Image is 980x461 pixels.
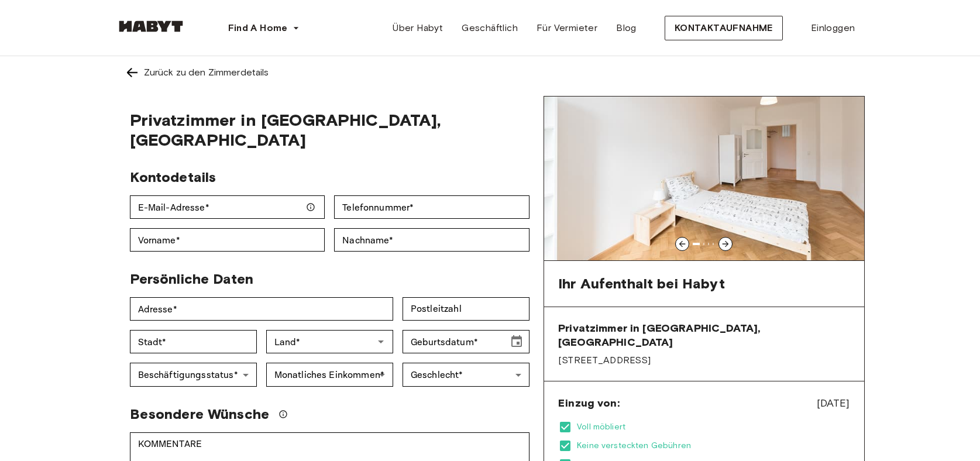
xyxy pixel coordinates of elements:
[116,20,186,32] img: Habyt
[505,330,528,353] button: Datum auswählen
[462,21,518,35] span: Geschäftlich
[334,228,529,252] div: Nachname
[558,354,850,367] span: [STREET_ADDRESS]
[383,16,452,40] a: Über Habyt
[665,16,783,40] button: KONTAKTAUFNAHME
[817,395,850,411] span: [DATE]
[334,195,529,219] div: Telefonnummer
[130,168,216,185] span: Kontodetails
[130,110,530,150] span: Privatzimmer in [GEOGRAPHIC_DATA], [GEOGRAPHIC_DATA]
[116,56,865,89] a: Links zeigender PfeilZurück zu den Zimmerdetails
[577,421,850,433] span: Voll möbliert
[278,410,288,419] svg: Wir werden unser Bestes tun, um Ihrer Anfrage nachzukommen, aber bitte beachten Sie, dass wir nic...
[125,66,139,80] img: Links zeigender Pfeil
[144,66,269,80] div: Zurück zu den Zimmerdetails
[802,16,865,40] a: Einloggen
[544,97,864,260] img: Bild des Zimmers
[452,16,527,40] a: Geschäftlich
[306,202,315,212] svg: Stellen Sie sicher, dass Ihre E-Mail korrekt ist - wir senden Ihre Buchungsdaten dorthin.
[527,16,607,40] a: Für Vermieter
[130,270,254,287] span: Persönliche Daten
[675,21,773,35] span: KONTAKTAUFNAHME
[130,228,325,252] div: Vorname
[373,333,389,350] button: offen
[130,195,325,219] div: E-MAIL
[558,321,850,349] span: Privatzimmer in [GEOGRAPHIC_DATA], [GEOGRAPHIC_DATA]
[130,330,257,353] div: Stadt
[577,440,850,452] span: Keine versteckten Gebühren
[558,396,620,410] span: Einzug von:
[130,405,270,423] span: Besondere Wünsche
[228,21,288,35] span: Find A Home
[537,21,597,35] span: Für Vermieter
[607,16,646,40] a: Blog
[219,16,309,40] button: Find A Home
[393,21,443,35] span: Über Habyt
[403,297,529,321] div: Postleitzahl
[616,21,637,35] span: Blog
[558,275,725,293] span: Ihr Aufenthalt bei Habyt
[811,21,855,35] span: Einloggen
[130,297,393,321] div: ADRESSE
